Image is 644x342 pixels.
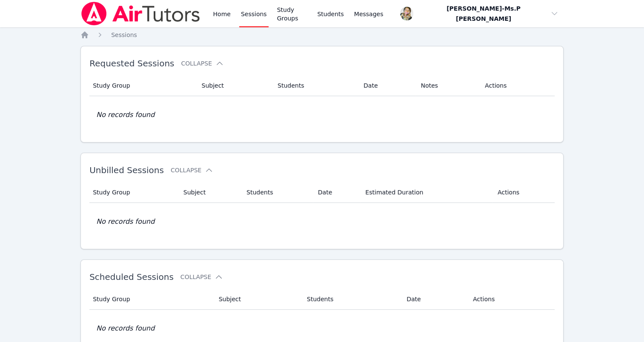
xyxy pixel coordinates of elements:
[89,289,214,310] th: Study Group
[171,166,213,174] button: Collapse
[89,96,555,134] td: No records found
[89,203,555,240] td: No records found
[358,75,415,96] th: Date
[360,182,492,203] th: Estimated Duration
[480,75,555,96] th: Actions
[181,59,223,68] button: Collapse
[302,289,401,310] th: Students
[89,182,178,203] th: Study Group
[492,182,555,203] th: Actions
[468,289,555,310] th: Actions
[89,165,164,175] span: Unbilled Sessions
[313,182,361,203] th: Date
[401,289,468,310] th: Date
[272,75,358,96] th: Students
[111,31,137,38] span: Sessions
[80,31,564,39] nav: Breadcrumb
[241,182,313,203] th: Students
[178,182,241,203] th: Subject
[89,58,174,68] span: Requested Sessions
[214,289,302,310] th: Subject
[415,75,480,96] th: Notes
[197,75,273,96] th: Subject
[80,2,201,26] img: Air Tutors
[180,273,223,281] button: Collapse
[89,272,174,282] span: Scheduled Sessions
[111,31,137,39] a: Sessions
[354,10,384,18] span: Messages
[89,75,196,96] th: Study Group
